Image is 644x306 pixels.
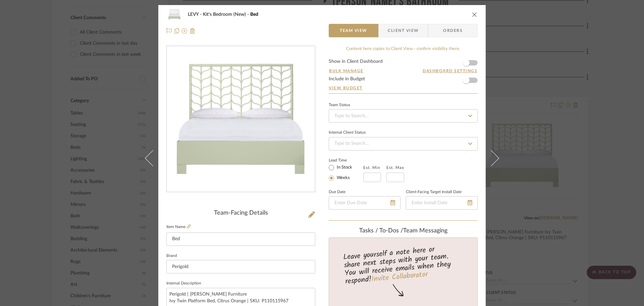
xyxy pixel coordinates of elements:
img: Remove from project [190,28,195,34]
label: Internal Description [166,282,201,285]
div: Team Status [329,103,350,107]
div: team Messaging [329,227,478,235]
div: Internal Client Status [329,131,366,134]
label: Brand [166,254,177,258]
input: Type to Search… [329,109,478,123]
label: Lead Time [329,157,363,163]
label: Due Date [329,190,345,194]
img: 10535919-d30e-4797-a6f5-d62f47c55848_436x436.jpg [168,46,314,192]
label: Weeks [335,175,350,181]
span: Tasks / To-Dos / [359,228,403,234]
button: Bulk Manage [329,68,364,74]
span: LEVY [188,12,203,17]
a: View Budget [329,85,478,91]
label: Item Name [166,224,191,230]
div: Team-Facing Details [166,210,315,217]
img: 10535919-d30e-4797-a6f5-d62f47c55848_48x40.jpg [166,8,182,21]
input: Enter Brand [166,260,315,273]
span: Bed [250,12,258,17]
label: Est. Max [386,165,404,170]
input: Type to Search… [329,137,478,150]
mat-radio-group: Select item type [329,163,363,182]
label: In Stock [335,165,352,171]
label: Client-Facing Target Install Date [406,190,462,194]
input: Enter Install Date [406,196,478,210]
input: Enter Due Date [329,196,400,210]
span: Orders [436,24,470,37]
a: Invite Collaborator [371,269,428,286]
button: Dashboard Settings [422,68,478,74]
span: Kit's Bedroom (New) [203,12,250,17]
div: Leave yourself a note here or share next steps with your team. You will receive emails when they ... [328,242,479,287]
span: Team View [340,24,367,37]
span: Client View [388,24,419,37]
div: Content here copies to Client View - confirm visibility there. [329,46,478,52]
label: Est. Min [363,165,380,170]
div: 0 [167,46,315,192]
input: Enter Item Name [166,232,315,246]
button: close [472,11,478,17]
